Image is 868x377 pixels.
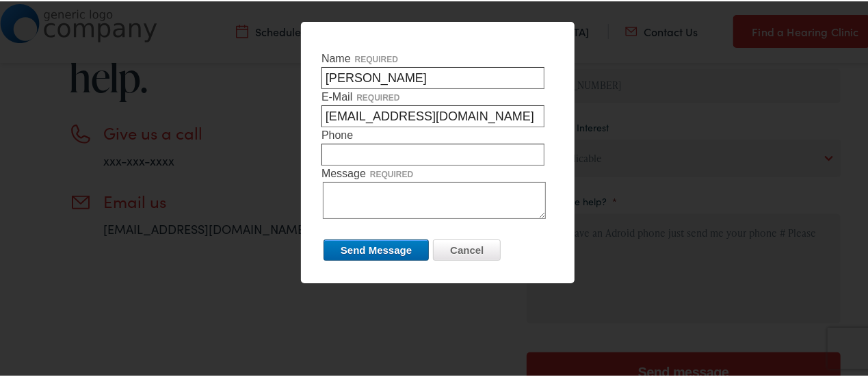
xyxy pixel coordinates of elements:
label: Name [321,49,554,88]
label: E-Mail [321,88,554,126]
input: Send Message [324,238,429,259]
span: required [356,92,399,101]
label: Phone [321,126,554,164]
span: required [370,168,413,178]
span: required [355,53,398,63]
input: Namerequired [321,66,544,88]
textarea: Messagerequired [323,181,546,218]
label: Message [321,164,554,218]
input: E-Mailrequired [321,104,544,126]
input: Cancel [433,238,501,259]
input: Phone [321,142,544,164]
